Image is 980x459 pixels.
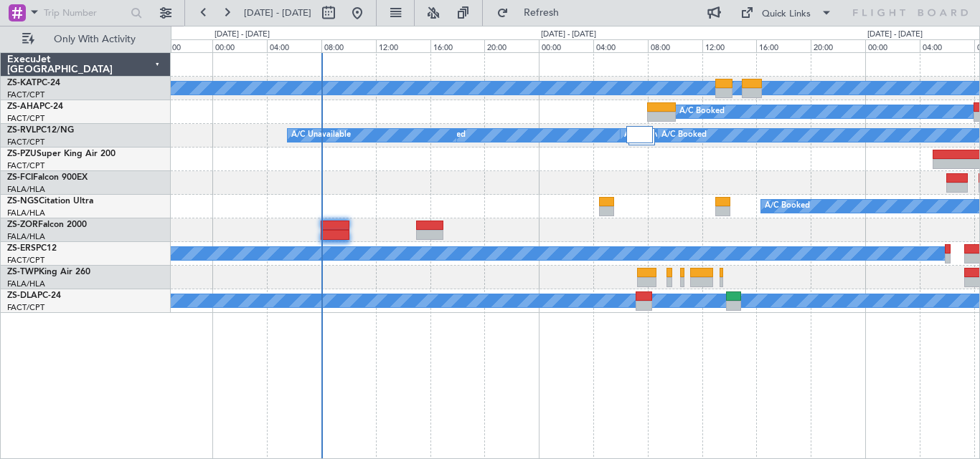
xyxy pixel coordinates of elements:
span: ZS-NGS [7,197,39,206]
div: 20:00 [159,39,213,52]
span: ZS-TWP [7,268,39,276]
a: ZS-FCIFalcon 900EX [7,173,88,182]
button: Refresh [490,1,576,24]
div: A/C Booked [679,101,725,122]
span: ZS-AHA [7,102,39,111]
span: ZS-ERS [7,244,36,253]
span: ZS-ZOR [7,221,38,229]
div: [DATE] - [DATE] [215,29,270,41]
a: FACT/CPT [7,160,44,171]
input: Trip Number [44,2,126,24]
a: FALA/HLA [7,208,45,218]
a: ZS-ERSPC12 [7,244,57,253]
div: 16:00 [430,39,485,52]
div: [DATE] - [DATE] [867,29,923,41]
a: ZS-ZORFalcon 2000 [7,221,87,229]
a: FACT/CPT [7,255,44,266]
a: FACT/CPT [7,137,44,148]
a: FALA/HLA [7,279,45,289]
div: 00:00 [865,39,920,52]
a: ZS-AHAPC-24 [7,102,63,111]
a: FACT/CPT [7,113,44,124]
div: 04:00 [920,39,974,52]
div: 04:00 [593,39,648,52]
a: ZS-TWPKing Air 260 [7,268,90,276]
div: 00:00 [539,39,593,52]
span: ZS-DLA [7,291,37,300]
span: [DATE] - [DATE] [244,6,311,19]
a: FALA/HLA [7,231,45,242]
a: ZS-DLAPC-24 [7,291,61,300]
div: A/C Booked [765,195,810,217]
div: A/C Unavailable [291,125,351,146]
span: Refresh [512,8,572,18]
div: [DATE] - [DATE] [541,29,596,41]
div: 20:00 [811,39,865,52]
a: ZS-PZUSuper King Air 200 [7,150,116,158]
div: 08:00 [648,39,702,52]
div: 00:00 [212,39,267,52]
button: Only With Activity [16,28,156,51]
div: A/C Unavailable [624,125,684,146]
a: FACT/CPT [7,90,44,100]
button: Quick Links [733,1,839,24]
span: ZS-KAT [7,79,37,87]
span: ZS-RVL [7,126,36,135]
span: Only With Activity [37,34,151,44]
div: 20:00 [484,39,539,52]
a: ZS-KATPC-24 [7,79,60,87]
a: ZS-RVLPC12/NG [7,126,74,135]
span: ZS-PZU [7,150,37,158]
a: FALA/HLA [7,184,45,195]
a: FACT/CPT [7,302,44,313]
div: 04:00 [267,39,321,52]
div: 16:00 [756,39,811,52]
span: ZS-FCI [7,173,33,182]
div: Quick Links [762,7,811,21]
div: 08:00 [321,39,376,52]
div: A/C Booked [661,125,707,146]
div: 12:00 [376,39,430,52]
div: 12:00 [702,39,757,52]
a: ZS-NGSCitation Ultra [7,197,93,206]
